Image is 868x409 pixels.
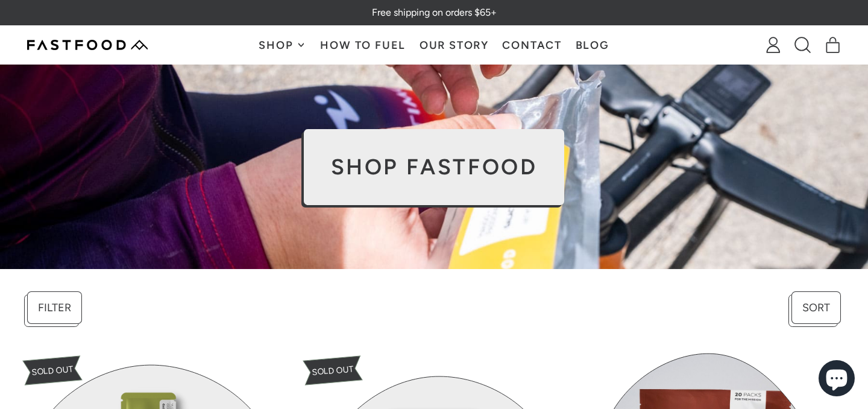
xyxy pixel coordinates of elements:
[259,40,296,51] span: Shop
[331,156,538,178] h2: SHOP FASTFOOD
[27,291,82,324] button: Filter
[791,291,841,324] button: Sort
[412,26,495,64] a: Our Story
[313,26,412,64] a: How To Fuel
[252,26,313,64] button: Shop
[27,40,148,50] img: Fastfood
[495,26,568,64] a: Contact
[568,26,616,64] a: Blog
[815,360,858,399] inbox-online-store-chat: Shopify online store chat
